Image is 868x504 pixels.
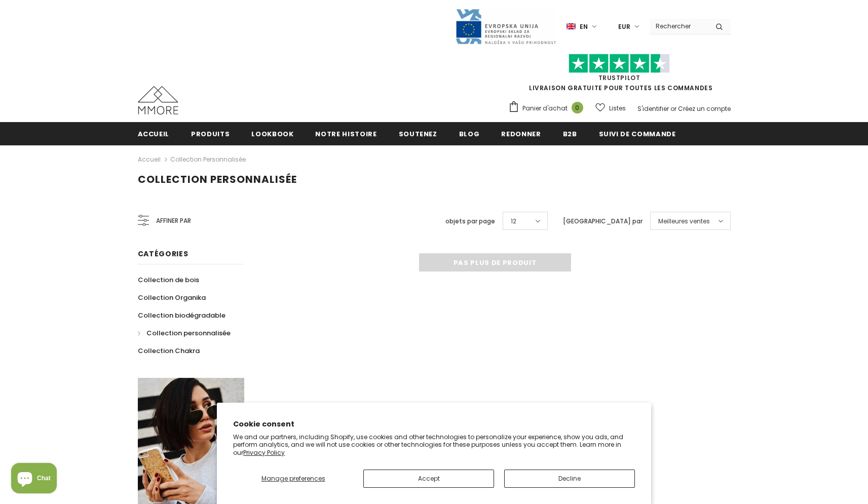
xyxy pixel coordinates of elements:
button: Decline [504,470,635,488]
span: Accueil [138,129,170,139]
img: Javni Razpis [455,8,556,45]
span: Lookbook [251,129,293,139]
span: 12 [511,216,516,226]
a: Javni Razpis [455,22,556,30]
a: Collection Organika [138,289,206,306]
a: S'identifier [637,104,669,113]
a: Suivi de commande [599,122,676,145]
span: Notre histoire [315,129,376,139]
span: LIVRAISON GRATUITE POUR TOUTES LES COMMANDES [508,58,731,92]
button: Manage preferences [233,470,353,488]
span: Collection personnalisée [146,328,231,338]
span: Listes [609,103,626,113]
a: TrustPilot [598,73,640,82]
a: Blog [459,122,480,145]
a: soutenez [399,122,437,145]
a: Lookbook [251,122,293,145]
a: B2B [563,122,577,145]
a: Accueil [138,153,161,166]
span: Catégories [138,249,188,259]
a: Créez un compte [678,104,731,113]
a: Accueil [138,122,170,145]
span: Collection de bois [138,275,199,285]
span: Affiner par [156,215,191,226]
input: Search Site [650,19,708,33]
a: Privacy Policy [243,448,285,457]
span: Collection personnalisée [138,172,297,186]
span: 0 [572,102,583,113]
span: Collection Chakra [138,346,200,356]
a: Collection de bois [138,271,199,289]
a: Collection personnalisée [138,324,231,342]
span: Panier d'achat [522,103,568,113]
label: [GEOGRAPHIC_DATA] par [563,216,643,226]
p: We and our partners, including Shopify, use cookies and other technologies to personalize your ex... [233,433,635,457]
a: Produits [191,122,230,145]
button: Accept [363,470,494,488]
a: Collection Chakra [138,342,200,360]
h2: Cookie consent [233,419,635,430]
span: EUR [618,22,630,32]
span: Produits [191,129,230,139]
img: i-lang-1.png [567,22,576,31]
a: Collection personnalisée [170,155,246,164]
span: Meilleures ventes [658,216,710,226]
span: Collection Organika [138,293,206,302]
a: Panier d'achat 0 [508,101,588,116]
label: objets par page [445,216,495,226]
img: Faites confiance aux étoiles pilotes [569,54,670,73]
img: Cas MMORE [138,86,178,114]
span: Manage preferences [261,474,325,483]
span: or [670,104,676,113]
span: soutenez [399,129,437,139]
span: en [580,22,588,32]
a: Redonner [501,122,541,145]
span: Blog [459,129,480,139]
span: Redonner [501,129,541,139]
a: Notre histoire [315,122,376,145]
span: B2B [563,129,577,139]
a: Listes [595,99,626,117]
inbox-online-store-chat: Shopify online store chat [8,463,60,496]
a: Collection biodégradable [138,306,225,324]
span: Suivi de commande [599,129,676,139]
span: Collection biodégradable [138,311,225,320]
